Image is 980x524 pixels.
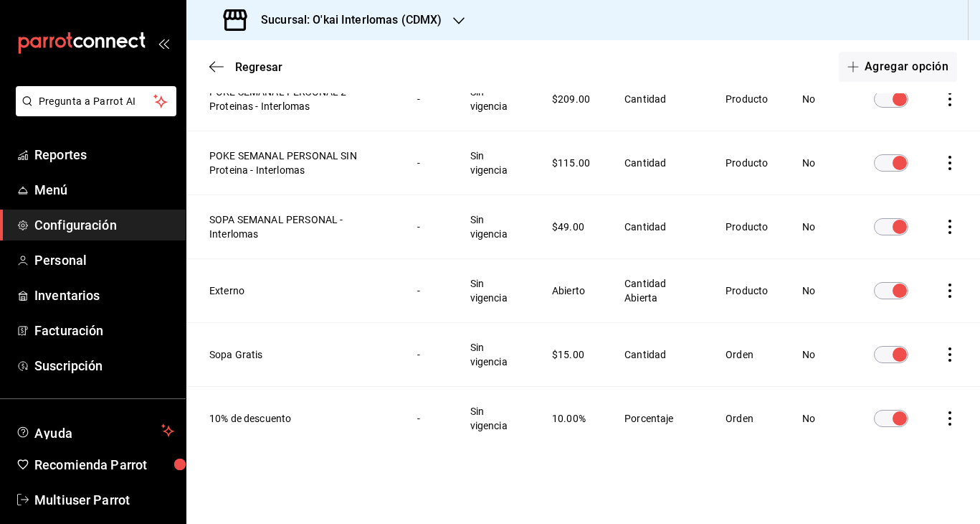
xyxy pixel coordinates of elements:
[235,60,282,74] span: Regresar
[785,195,857,258] td: No
[943,220,957,234] button: actions
[943,347,957,362] button: actions
[943,284,957,298] button: actions
[249,11,442,29] h3: Sucursal: O'kai Interlomas (CDMX)
[453,258,535,322] td: Sin vigencia
[607,386,708,450] td: Porcentaje
[607,195,708,258] td: Cantidad
[209,60,282,74] button: Regresar
[186,131,400,195] th: POKE SEMANAL PERSONAL SIN Proteina - Interlomas
[607,258,708,322] td: Cantidad Abierta
[943,92,957,106] button: actions
[453,322,535,386] td: Sin vigencia
[186,322,400,386] th: Sopa Gratis
[552,221,584,233] span: $49.00
[453,67,535,131] td: Sin vigencia
[552,93,590,105] span: $209.00
[708,258,785,322] td: Producto
[453,195,535,258] td: Sin vigencia
[34,286,174,305] span: Inventarios
[785,67,857,131] td: No
[400,67,452,131] td: -
[34,251,174,270] span: Personal
[16,86,176,116] button: Pregunta a Parrot AI
[34,455,174,474] span: Recomienda Parrot
[400,131,452,195] td: -
[34,145,174,164] span: Reportes
[943,156,957,170] button: actions
[708,322,785,386] td: Orden
[34,321,174,340] span: Facturación
[34,422,156,439] span: Ayuda
[785,258,857,322] td: No
[400,322,452,386] td: -
[34,356,174,375] span: Suscripción
[34,215,174,235] span: Configuración
[708,386,785,450] td: Orden
[708,67,785,131] td: Producto
[34,180,174,200] span: Menú
[158,37,169,49] button: open_drawer_menu
[453,386,535,450] td: Sin vigencia
[34,490,174,510] span: Multiuser Parrot
[785,131,857,195] td: No
[552,413,586,424] span: 10.00%
[186,67,400,131] th: POKE SEMANAL PERSONAL 2 Proteinas - Interlomas
[607,67,708,131] td: Cantidad
[453,131,535,195] td: Sin vigencia
[535,258,607,322] td: Abierto
[708,131,785,195] td: Producto
[400,195,452,258] td: -
[607,322,708,386] td: Cantidad
[186,386,400,450] th: 10% de descuento
[785,322,857,386] td: No
[186,258,400,322] th: Externo
[943,411,957,426] button: actions
[552,157,590,169] span: $115.00
[10,104,176,119] a: Pregunta a Parrot AI
[400,386,452,450] td: -
[785,386,857,450] td: No
[607,131,708,195] td: Cantidad
[552,349,584,360] span: $15.00
[400,258,452,322] td: -
[839,52,957,82] button: Agregar opción
[39,94,154,109] span: Pregunta a Parrot AI
[186,195,400,258] th: SOPA SEMANAL PERSONAL - Interlomas
[708,195,785,258] td: Producto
